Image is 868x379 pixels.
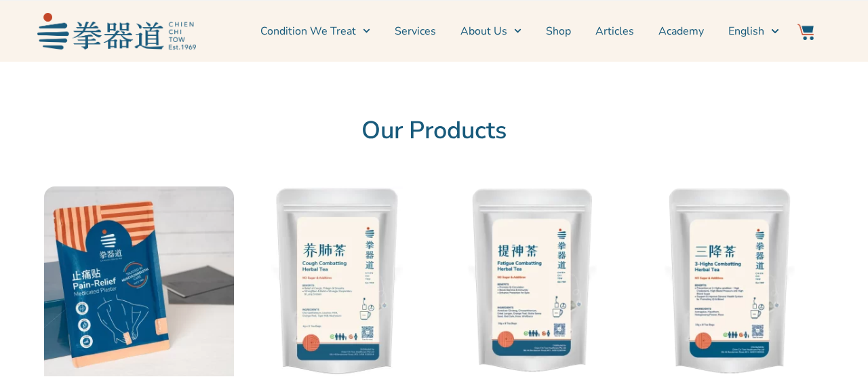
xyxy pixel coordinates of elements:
[728,23,764,39] span: English
[395,14,436,48] a: Services
[460,14,521,48] a: About Us
[203,14,779,48] nav: Menu
[241,186,431,376] img: Cough Combatting Herbal Tea
[260,14,370,48] a: Condition We Treat
[44,116,824,146] h2: Our Products
[728,14,778,48] a: Switch to English
[44,186,234,376] img: Chien Chi Tow Pain-Relief Medicated Plaster
[595,14,634,48] a: Articles
[546,14,571,48] a: Shop
[437,186,627,376] img: Fatigue Combatting Herbal Tea
[634,186,824,376] img: 3-Highs Combatting Herbal Tea
[658,14,704,48] a: Academy
[797,24,814,40] img: Website Icon-03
